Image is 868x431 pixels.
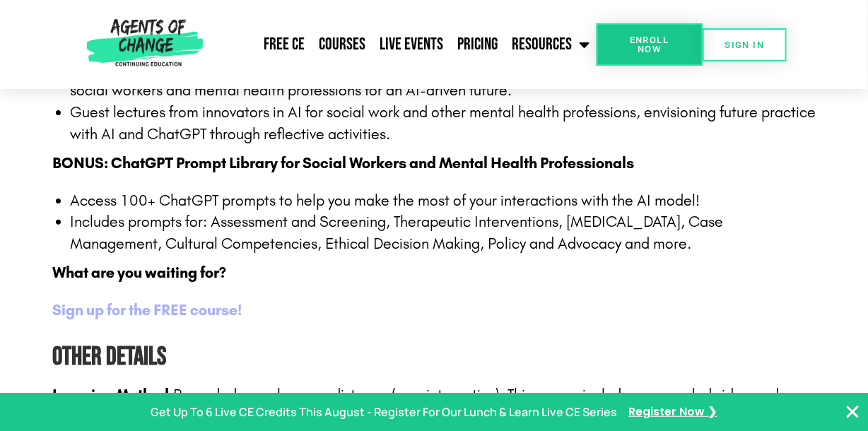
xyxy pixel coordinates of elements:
a: SIGN IN [703,28,787,61]
span: Enroll Now [619,35,680,54]
a: Live Events [373,27,450,62]
span: SIGN IN [725,40,765,49]
button: Close Banner [844,403,861,420]
a: Register Now ❯ [629,402,717,423]
a: Enroll Now [597,23,703,66]
li: Guest lectures from innovators in AI for social work and other mental health professions, envisio... [70,102,816,146]
li: Includes prompts for: Assessment and Screening, Therapeutic Interventions, [MEDICAL_DATA], Case M... [70,211,816,255]
a: Resources [505,27,597,62]
b: Learning Method: [52,386,173,404]
a: Sign up for the FREE course! [52,301,242,319]
strong: BONUS: ChatGPT Prompt Library for Social Workers and Mental Health Professionals [52,154,634,172]
a: Pricing [450,27,505,62]
span: Recorded asynchronous distance (non-interactive). This course includes a recorded video and acces... [52,386,779,426]
b: Other Details [52,342,166,372]
strong: What are you waiting for? [52,264,226,282]
a: Courses [312,27,373,62]
li: Access 100+ ChatGPT prompts to help you make the most of your interactions with the AI model! [70,190,816,212]
nav: Menu [209,27,597,62]
a: Free CE [257,27,312,62]
p: Get Up To 6 Live CE Credits This August - Register For Our Lunch & Learn Live CE Series [151,402,618,423]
